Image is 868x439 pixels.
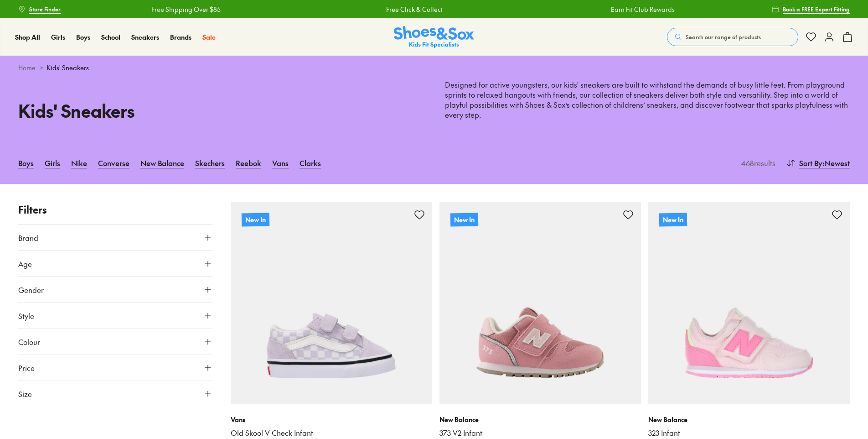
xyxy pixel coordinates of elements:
button: Gender [18,277,212,303]
a: Home [18,63,36,73]
p: Vans [231,415,432,424]
button: Style [18,303,212,329]
a: Shop All [15,32,40,42]
a: Girls [45,153,60,173]
a: 323 Infant [648,428,850,438]
span: Boys [76,32,90,42]
a: Free Click & Collect [385,5,441,14]
a: Earn Fit Club Rewards [610,5,673,14]
a: School [101,32,120,42]
a: Reebok [236,153,261,173]
button: Price [18,355,212,381]
a: Store Finder [18,1,61,17]
a: Free Shipping Over $85 [150,5,219,14]
button: Search our range of products [667,28,798,46]
a: Nike [71,153,87,173]
a: Sneakers [131,32,159,42]
span: Sort By [799,157,822,168]
a: New In [648,202,850,404]
a: Old Skool V Check Infant [231,428,432,438]
span: Kids' Sneakers [46,63,89,73]
span: Size [18,388,32,399]
span: Book a FREE Expert Fitting [783,5,850,13]
span: Sneakers [131,32,159,42]
p: Designed for active youngsters, our kids' sneakers are built to withstand the demands of busy lit... [445,80,850,120]
a: Boys [18,153,34,173]
a: New Balance [140,153,184,173]
span: Price [18,362,35,373]
span: Girls [51,32,65,42]
p: New In [450,213,478,226]
p: New In [659,213,687,226]
p: Filters [18,202,212,217]
p: 468 results [738,157,775,168]
span: Gender [18,284,44,295]
a: Book a FREE Expert Fitting [772,1,850,17]
a: New In [439,202,641,404]
a: Clarks [300,153,321,173]
button: Brand [18,225,212,251]
span: Search our range of products [686,33,761,41]
h1: Kids' Sneakers [18,98,423,124]
button: Age [18,251,212,277]
button: Size [18,381,212,407]
span: Sale [202,32,216,42]
p: New In [242,213,269,226]
a: Girls [51,32,65,42]
button: Sort By:Newest [786,153,850,173]
a: Brands [170,32,191,42]
a: 373 V2 Infant [439,428,641,438]
a: Sale [202,32,216,42]
span: School [101,32,120,42]
a: Skechers [195,153,225,173]
img: SNS_Logo_Responsive.svg [394,26,474,48]
span: Colour [18,336,40,347]
span: Style [18,310,34,321]
span: Brand [18,232,38,243]
p: New Balance [439,415,641,424]
p: New Balance [648,415,850,424]
div: > [18,63,850,73]
span: Age [18,258,32,269]
span: Shop All [15,32,40,42]
a: Shoes & Sox [394,26,474,48]
span: : Newest [822,157,850,168]
a: Converse [98,153,129,173]
a: Vans [272,153,289,173]
a: New In [231,202,432,404]
span: Store Finder [29,5,61,13]
a: Boys [76,32,90,42]
span: Brands [170,32,191,42]
button: Colour [18,329,212,355]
